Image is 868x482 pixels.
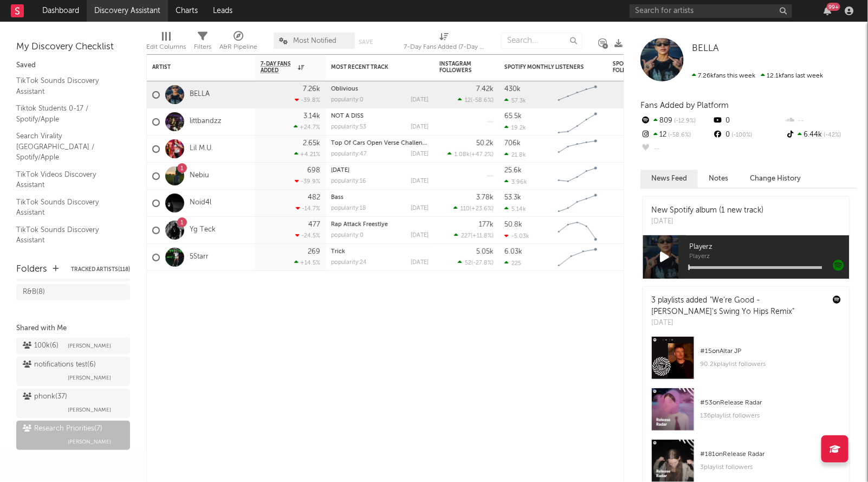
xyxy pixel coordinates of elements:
[331,113,364,119] a: NOT A DISS
[712,128,785,142] div: 0
[411,178,429,184] div: [DATE]
[303,113,320,120] div: 3.14k
[455,152,470,158] span: 1.08k
[16,389,130,418] a: phonk(37)[PERSON_NAME]
[651,295,825,318] div: 3 playlists added
[16,102,119,125] a: Tiktok Students 0-17 / Spotify/Apple
[16,59,130,72] div: Saved
[640,114,712,128] div: 809
[331,124,366,130] div: popularity: 53
[411,97,429,103] div: [DATE]
[331,178,366,184] div: popularity: 16
[331,113,429,119] div: NOT A DISS
[68,403,111,416] span: [PERSON_NAME]
[700,448,841,461] div: # 181 on Release Radar
[465,98,471,104] span: 12
[461,233,471,239] span: 227
[331,249,429,255] div: Trick
[411,260,429,266] div: [DATE]
[16,357,130,386] a: notifications test(6)[PERSON_NAME]
[504,248,522,255] div: 6.03k
[504,194,521,201] div: 53.3k
[472,233,492,239] span: +11.8 %
[71,267,130,272] button: Tracked Artists(118)
[472,98,492,104] span: -58.6 %
[331,195,429,201] div: Bass
[827,3,840,11] div: 99 +
[331,233,364,239] div: popularity: 0
[190,117,222,126] a: littbandzz
[504,221,522,228] div: 50.8k
[476,140,494,147] div: 50.2k
[359,39,373,45] button: Save
[331,86,429,92] div: Oblivious
[194,41,211,54] div: Filters
[473,260,492,266] span: -27.8 %
[146,41,186,54] div: Edit Columns
[295,232,320,239] div: -24.5 %
[190,253,209,262] a: 5Starr
[458,97,494,104] div: ( )
[553,190,602,217] svg: Chart title
[331,140,429,146] div: Top Of Cars Open Verse Challenge
[308,248,320,255] div: 269
[331,64,412,70] div: Most Recent Track
[16,284,130,300] a: R&B(8)
[152,64,234,70] div: Artist
[553,136,602,163] svg: Chart title
[643,388,849,439] a: #53onRelease Radar136playlist followers
[651,297,794,316] a: "We're Good - [PERSON_NAME]'s Swing Yo Hips Remix"
[331,151,367,157] div: popularity: 47
[504,140,521,147] div: 706k
[308,194,320,201] div: 482
[293,37,336,44] span: Most Notified
[785,128,857,142] div: 6.44k
[712,114,785,128] div: 0
[504,113,522,120] div: 65.5k
[640,170,698,188] button: News Feed
[471,152,492,158] span: +47.2 %
[331,97,364,103] div: popularity: 0
[730,132,752,138] span: -100 %
[194,27,211,59] div: Filters
[698,170,739,188] button: Notes
[331,222,388,228] a: Rap Attack Freestlye
[190,144,213,153] a: Lil M.U.
[295,97,320,104] div: -39.8 %
[651,205,763,216] div: New Spotify album (1 new track)
[404,27,485,59] div: 7-Day Fans Added (7-Day Fans Added)
[16,169,119,191] a: TikTok Videos Discovery Assistant
[672,118,696,124] span: -12.9 %
[640,128,712,142] div: 12
[476,194,494,201] div: 3.78k
[16,75,119,97] a: TikTok Sounds Discovery Assistant
[824,7,831,15] button: 99+
[553,163,602,190] svg: Chart title
[303,140,320,147] div: 2.65k
[411,205,429,211] div: [DATE]
[553,244,602,271] svg: Chart title
[476,248,494,255] div: 5.05k
[692,73,755,79] span: 7.26k fans this week
[458,259,494,266] div: ( )
[68,435,111,448] span: [PERSON_NAME]
[504,97,526,104] div: 57.3k
[465,260,471,266] span: 52
[331,222,429,228] div: Rap Attack Freestlye
[630,4,792,18] input: Search for artists
[146,27,186,59] div: Edit Columns
[23,422,102,435] div: Research Priorities ( 7 )
[411,151,429,157] div: [DATE]
[501,33,582,49] input: Search...
[553,81,602,108] svg: Chart title
[553,217,602,244] svg: Chart title
[16,224,119,246] a: TikTok Sounds Discovery Assistant
[700,345,841,358] div: # 15 on Altar JP
[261,61,295,74] span: 7-Day Fans Added
[504,86,521,93] div: 430k
[504,124,526,131] div: 19.2k
[785,114,857,128] div: --
[190,198,211,208] a: Noid4l
[68,371,111,384] span: [PERSON_NAME]
[666,132,691,138] span: -58.6 %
